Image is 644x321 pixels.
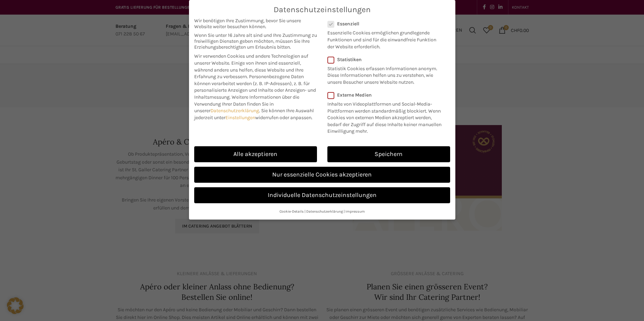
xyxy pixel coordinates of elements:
a: Speichern [327,146,450,162]
span: Datenschutzeinstellungen [274,5,371,14]
p: Essenzielle Cookies ermöglichen grundlegende Funktionen und sind für die einwandfreie Funktion de... [327,27,441,50]
p: Inhalte von Videoplattformen und Social-Media-Plattformen werden standardmäßig blockiert. Wenn Co... [327,98,446,135]
span: Weitere Informationen über die Verwendung Ihrer Daten finden Sie in unserer . [194,94,299,114]
a: Individuelle Datenschutzeinstellungen [194,187,450,203]
span: Wenn Sie unter 16 Jahre alt sind und Ihre Zustimmung zu freiwilligen Diensten geben möchten, müss... [194,32,317,50]
label: Externe Medien [327,92,446,98]
span: Wir verwenden Cookies und andere Technologien auf unserer Website. Einige von ihnen sind essenzie... [194,53,308,80]
label: Essenziell [327,21,441,27]
a: Einstellungen [225,115,255,121]
span: Wir benötigen Ihre Zustimmung, bevor Sie unsere Website weiter besuchen können. [194,18,317,30]
p: Statistik Cookies erfassen Informationen anonym. Diese Informationen helfen uns zu verstehen, wie... [327,63,441,86]
a: Alle akzeptieren [194,146,317,162]
a: Datenschutzerklärung [211,108,259,114]
a: Impressum [345,209,365,214]
a: Cookie-Details [280,209,304,214]
label: Statistiken [327,57,441,63]
span: Personenbezogene Daten können verarbeitet werden (z. B. IP-Adressen), z. B. für personalisierte A... [194,74,316,100]
a: Nur essenzielle Cookies akzeptieren [194,167,450,183]
span: Sie können Ihre Auswahl jederzeit unter widerrufen oder anpassen. [194,108,314,121]
a: Datenschutzerklärung [306,209,343,214]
